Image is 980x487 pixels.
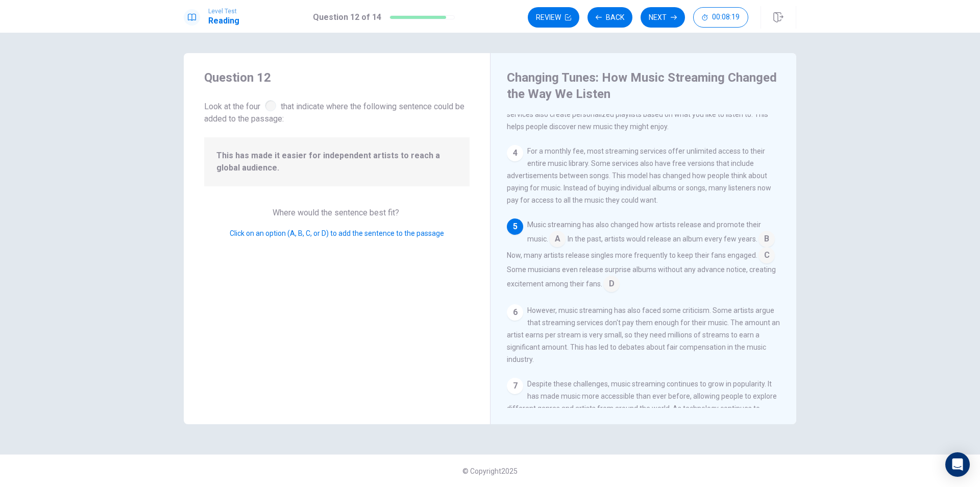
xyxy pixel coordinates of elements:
[507,69,777,102] h4: Changing Tunes: How Music Streaming Changed the Way We Listen
[507,147,771,204] span: For a monthly fee, most streaming services offer unlimited access to their entire music library. ...
[208,8,239,15] span: Level Test
[549,231,566,247] span: A
[507,304,523,321] div: 6
[507,378,523,394] div: 7
[273,208,401,217] span: Where would the sentence best fit?
[587,7,632,28] button: Back
[462,467,518,475] span: © Copyright 2025
[208,15,239,27] h1: Reading
[758,247,775,263] span: C
[568,235,757,243] span: In the past, artists would release an album every few years.
[507,251,757,259] span: Now, many artists release singles more frequently to keep their fans engaged.
[230,229,444,237] span: Click on an option (A, B, C, or D) to add the sentence to the passage
[507,218,523,235] div: 5
[204,69,470,86] h4: Question 12
[527,221,761,243] span: Music streaming has also changed how artists release and promote their music.
[507,380,777,425] span: Despite these challenges, music streaming continues to grow in popularity. It has made music more...
[507,265,776,288] span: Some musicians even release surprise albums without any advance notice, creating excitement among...
[204,98,470,125] span: Look at the four that indicate where the following sentence could be added to the passage:
[693,7,748,28] button: 00:08:19
[603,276,620,292] span: D
[507,306,780,363] span: However, music streaming has also faced some criticism. Some artists argue that streaming service...
[641,7,685,28] button: Next
[945,452,970,477] div: Open Intercom Messenger
[313,11,381,23] h1: Question 12 of 14
[216,150,457,174] span: This has made it easier for independent artists to reach a global audience.
[712,13,740,21] span: 00:08:19
[507,145,523,161] div: 4
[758,231,775,247] span: B
[528,7,579,28] button: Review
